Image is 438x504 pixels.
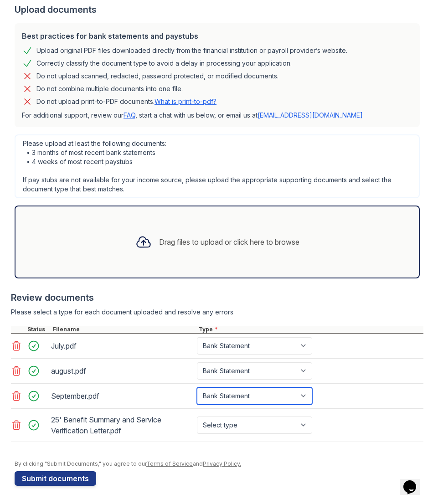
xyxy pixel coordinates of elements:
[36,45,347,56] div: Upload original PDF files downloaded directly from the financial institution or payroll provider’...
[36,71,278,82] div: Do not upload scanned, redacted, password protected, or modified documents.
[11,308,423,317] div: Please select a type for each document uploaded and resolve any errors.
[197,326,423,333] div: Type
[26,326,51,333] div: Status
[11,291,423,304] div: Review documents
[22,31,412,41] div: Best practices for bank statements and paystubs
[15,3,423,16] div: Upload documents
[124,111,135,119] a: FAQ
[400,468,429,495] iframe: chat widget
[15,471,96,486] button: Submit documents
[51,412,193,438] div: 25' Benefit Summary and Service Verification Letter.pdf
[258,111,363,119] a: [EMAIL_ADDRESS][DOMAIN_NAME]
[146,460,193,467] a: Terms of Service
[15,460,423,468] div: By clicking "Submit Documents," you agree to our and
[22,111,412,120] p: For additional support, review our , start a chat with us below, or email us at
[51,389,193,403] div: September.pdf
[159,237,299,247] div: Drag files to upload or click here to browse
[51,339,193,353] div: July.pdf
[36,58,292,69] div: Correctly classify the document type to avoid a delay in processing your application.
[51,326,197,333] div: Filename
[36,83,183,94] div: Do not combine multiple documents into one file.
[36,97,216,106] p: Do not upload print-to-PDF documents.
[15,134,420,198] div: Please upload at least the following documents: • 3 months of most recent bank statements • 4 wee...
[203,460,241,467] a: Privacy Policy.
[51,364,193,378] div: august.pdf
[155,98,216,105] a: What is print-to-pdf?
